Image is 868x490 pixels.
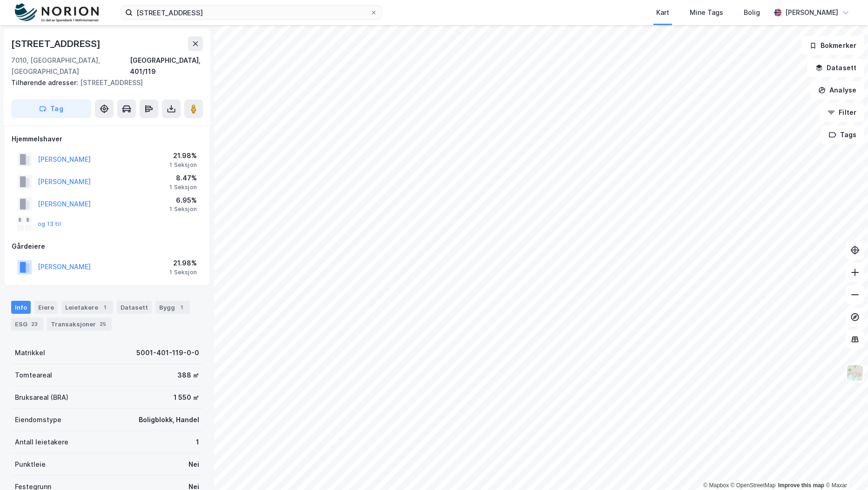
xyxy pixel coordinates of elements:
[690,7,723,18] div: Mine Tags
[15,392,68,403] div: Bruksareal (BRA)
[846,364,864,382] img: Z
[820,103,864,122] button: Filter
[169,150,197,161] div: 21.98%
[169,269,197,276] div: 1 Seksjon
[785,7,838,18] div: [PERSON_NAME]
[136,347,199,358] div: 5001-401-119-0-0
[801,36,864,55] button: Bokmerker
[656,7,669,18] div: Kart
[778,482,824,489] a: Improve this map
[155,301,190,314] div: Bygg
[117,301,152,314] div: Datasett
[731,482,776,489] a: OpenStreetMap
[15,3,99,22] img: norion-logo.80e7a08dc31c2e691866.png
[15,370,52,381] div: Tomteareal
[11,55,130,77] div: 7010, [GEOGRAPHIC_DATA], [GEOGRAPHIC_DATA]
[133,6,370,20] input: Søk på adresse, matrikkel, gårdeiere, leietakere eller personer
[98,319,108,329] div: 25
[11,318,43,331] div: ESG
[15,347,45,358] div: Matrikkel
[821,445,868,490] iframe: Chat Widget
[47,318,112,331] div: Transaksjoner
[61,301,113,314] div: Leietakere
[821,445,868,490] div: Kontrollprogram for chat
[169,161,197,169] div: 1 Seksjon
[11,79,80,86] span: Tilhørende adresser:
[169,184,197,191] div: 1 Seksjon
[810,81,864,99] button: Analyse
[174,392,199,403] div: 1 550 ㎡
[29,319,40,329] div: 23
[11,36,102,51] div: [STREET_ADDRESS]
[11,301,31,314] div: Info
[11,99,91,118] button: Tag
[34,301,58,314] div: Eiere
[177,303,186,312] div: 1
[139,414,199,425] div: Boligblokk, Handel
[169,172,197,184] div: 8.47%
[11,77,195,88] div: [STREET_ADDRESS]
[807,59,864,77] button: Datasett
[15,459,46,470] div: Punktleie
[100,303,109,312] div: 1
[15,437,68,448] div: Antall leietakere
[821,126,864,144] button: Tags
[188,459,199,470] div: Nei
[169,258,197,269] div: 21.98%
[703,482,729,489] a: Mapbox
[169,205,197,213] div: 1 Seksjon
[169,195,197,206] div: 6.95%
[15,414,61,425] div: Eiendomstype
[744,7,760,18] div: Bolig
[12,241,202,252] div: Gårdeiere
[12,133,202,145] div: Hjemmelshaver
[130,55,203,77] div: [GEOGRAPHIC_DATA], 401/119
[177,370,199,381] div: 388 ㎡
[196,437,199,448] div: 1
